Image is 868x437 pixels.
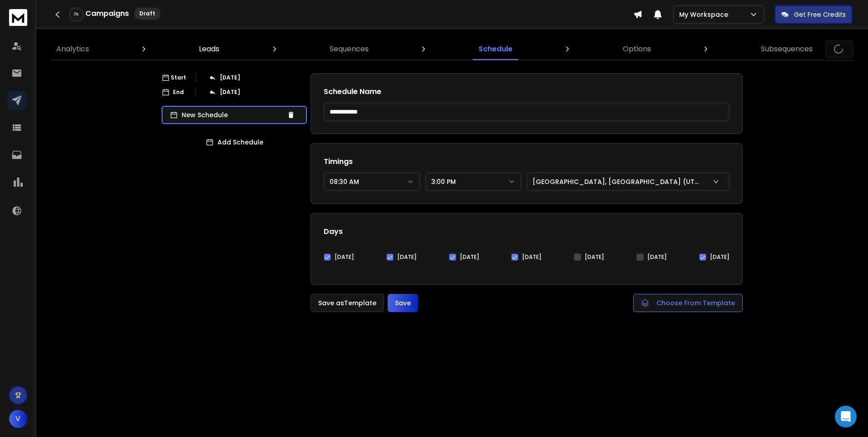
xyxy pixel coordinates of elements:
h1: Timings [324,156,730,167]
a: Schedule [473,38,518,60]
label: [DATE] [335,253,354,261]
button: Get Free Credits [775,5,852,24]
div: Draft [134,8,160,20]
label: [DATE] [460,253,479,261]
p: Sequences [330,44,369,55]
p: My Workspace [679,10,732,19]
a: Analytics [51,38,94,60]
p: Options [623,44,651,55]
p: Analytics [56,44,89,55]
button: V [9,410,27,428]
label: [DATE] [397,253,417,261]
label: [DATE] [710,253,730,261]
a: Options [617,38,656,60]
p: [GEOGRAPHIC_DATA], [GEOGRAPHIC_DATA] (UTC+4:00) [533,177,705,186]
h1: Schedule Name [324,86,730,97]
img: logo [9,9,27,26]
p: Get Free Credits [794,10,846,19]
p: Schedule [478,44,513,55]
button: Save asTemplate [311,294,384,312]
a: Leads [193,38,225,60]
p: Leads [199,44,219,55]
p: [DATE] [220,89,240,96]
div: Open Intercom Messenger [835,406,857,427]
p: New Schedule [182,110,283,119]
p: Subsequences [761,44,813,55]
button: Save [388,294,418,312]
label: [DATE] [647,253,667,261]
h1: Campaigns [85,8,129,19]
p: [DATE] [220,74,240,81]
a: Subsequences [755,38,818,60]
label: [DATE] [522,253,542,261]
a: Sequences [324,38,374,60]
span: Choose From Template [656,298,735,308]
p: End [173,89,184,96]
p: Start [171,74,186,81]
button: 08:30 AM [324,173,420,191]
label: [DATE] [585,253,604,261]
button: Choose From Template [633,294,743,312]
h1: Days [324,226,730,237]
button: Add Schedule [162,133,307,151]
button: 3:00 PM [425,173,522,191]
p: 0 % [74,12,79,17]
